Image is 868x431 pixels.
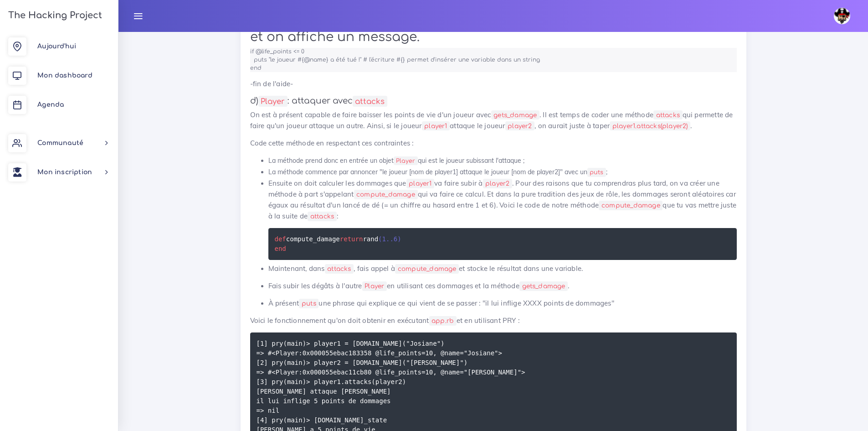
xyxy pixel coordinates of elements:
code: compute_damage [354,190,418,199]
code: compute_damage [395,264,459,274]
code: puts [299,299,318,308]
code: player2 [505,121,535,131]
code: player1.attacks(player2) [610,121,690,131]
span: def [275,235,286,243]
p: Code cette méthode en respectant ces contraintes : [250,138,737,149]
p: Ensuite on doit calculer les dommages que va faire subir à . Pour des raisons que tu comprendras ... [268,178,737,222]
code: Player [258,96,288,107]
span: . [386,235,390,243]
code: attacks [325,264,354,274]
span: Aujourd'hui [37,43,76,50]
span: return [340,235,363,243]
code: puts [587,168,606,177]
span: Mon inscription [37,169,92,176]
code: compute_damage [599,201,663,210]
p: Fais subir les dégâts à l'autre en utilisant ces dommages et la méthode . [268,280,737,291]
code: gets_damage [491,110,539,120]
img: avatar [834,8,850,24]
span: Mon dashboard [37,72,92,79]
p: Voici le fonctionnement qu'on doit obtenir en exécutant et en utilisant PRY : [250,315,737,326]
span: Communauté [37,140,83,146]
code: attacks [353,96,387,107]
code: gets_damage [519,281,568,291]
code: Player [394,156,418,166]
span: . [390,235,393,243]
code: player2 [483,179,513,188]
span: ( [378,235,382,243]
code: if @life_points <= 0 puts "le joueur #{@name} a été tué !" # l'écriture #{} permet d'insérer une ... [250,47,544,72]
code: attacks [653,110,683,120]
span: Agenda [37,101,64,108]
h3: The Hacking Project [5,10,102,21]
span: 6 [394,235,397,243]
code: player1 [422,121,450,131]
code: player1 [406,179,435,188]
code: app.rb [429,316,457,326]
p: -fin de l'aide- [250,78,737,89]
li: La méthode prend donc en entrée un objet qui est le joueur subissant l'attaque ; [268,155,737,166]
span: ) [397,235,401,243]
p: Maintenant, dans , fais appel à et stocke le résultat dans une variable. [268,263,737,274]
h4: d) : attaquer avec [250,96,737,106]
span: 1 [382,235,386,243]
p: On est à présent capable de faire baisser les points de vie d'un joueur avec . Il est temps de co... [250,109,737,131]
code: compute_damage rand [275,234,401,254]
li: La méthode commence par annoncer "le joueur [nom de player1] attaque le joueur [nom de player2]" ... [268,166,737,178]
code: Player [362,281,387,291]
p: À présent une phrase qui explique ce qui vient de se passer : "il lui inflige XXXX points de domm... [268,298,737,309]
code: attacks [308,212,337,221]
span: end [275,245,286,252]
